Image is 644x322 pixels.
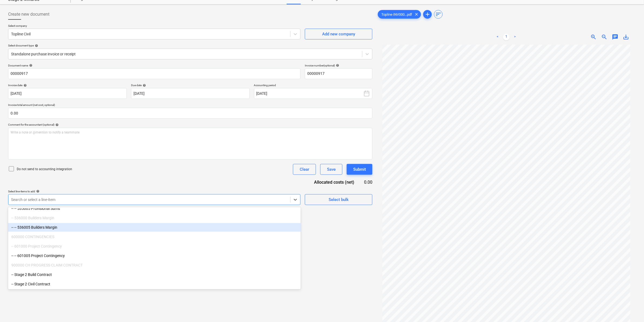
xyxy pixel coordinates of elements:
[8,242,301,251] div: -- 601000 Project Contingency
[8,261,301,270] div: 900000 CH PROGRESS CLAIM CONTRACT
[8,44,372,47] div: Select document type
[335,64,339,67] span: help
[8,11,49,18] span: Create new document
[293,164,316,175] button: Clear
[8,24,301,29] p: Select company
[378,12,415,16] span: Topline INV000...pdf
[142,84,146,87] span: help
[8,103,372,108] p: Invoice total amount (net cost, optional)
[8,251,301,260] div: -- -- 601005 Project Contingency
[347,164,372,175] button: Submit
[378,10,421,19] div: Topline INV000...pdf
[131,88,250,99] input: Due date not specified
[435,11,442,18] span: sort
[601,34,608,40] span: zoom_out
[512,34,518,40] a: Next page
[8,68,301,79] input: Document name
[305,194,372,205] button: Select bulk
[8,280,301,289] div: -- Stage 2 Civil Contract
[322,31,355,38] div: Add new company
[254,83,373,88] p: Accounting period
[54,123,59,126] span: help
[305,68,372,79] input: Invoice number
[8,88,127,99] input: Invoice date not specified
[34,44,38,47] span: help
[8,190,301,193] div: Select line-items to add
[28,64,32,67] span: help
[353,166,366,173] div: Submit
[8,204,301,213] div: -- -- 535005 Provisional Sums
[590,34,597,40] span: zoom_in
[302,179,363,185] div: Allocated costs (net)
[131,83,250,87] div: Due date
[305,29,372,39] button: Add new company
[8,214,301,222] div: -- 536000 Builders Margin
[8,270,301,279] div: -- Stage 2 Build Contract
[8,64,301,67] div: Document name
[8,83,127,87] div: Invoice date
[424,11,431,18] span: add
[8,123,372,126] div: Comment for the accountant (optional)
[254,88,373,99] button: [DATE]
[327,166,336,173] div: Save
[320,164,342,175] button: Save
[305,64,372,67] div: Invoice number (optional)
[8,233,301,241] div: 600000 CONTINGENCIES
[495,34,501,40] a: Previous page
[300,166,309,173] div: Clear
[17,167,72,172] p: Do not send to accounting integration
[363,179,372,185] div: 0.00
[8,223,301,232] div: -- -- 536005 Builders Margin
[503,34,510,40] a: Page 1 is your current page
[413,11,420,18] span: clear
[35,190,39,193] span: help
[329,196,349,203] div: Select bulk
[623,34,629,40] span: save_alt
[612,34,619,40] span: chat
[22,84,27,87] span: help
[8,108,372,119] input: Invoice total amount (net cost, optional)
